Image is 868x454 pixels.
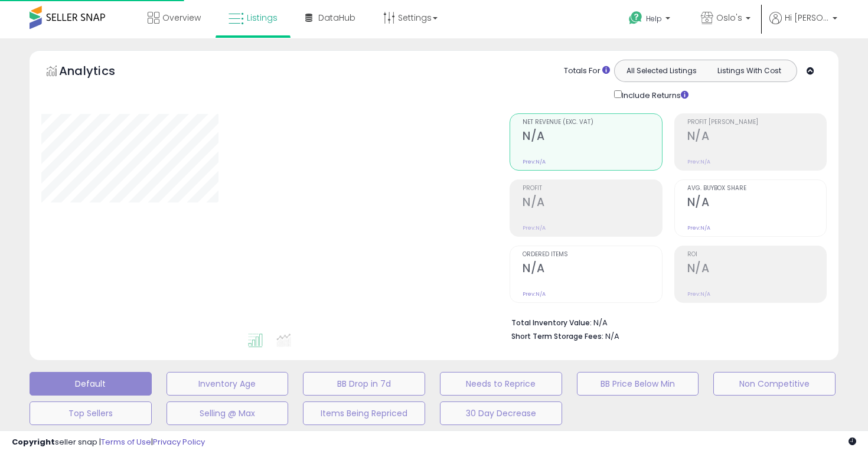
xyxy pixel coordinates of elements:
[511,331,603,341] b: Short Term Storage Fees:
[618,63,706,79] button: All Selected Listings
[605,88,703,102] div: Include Returns
[713,372,836,396] button: Non Competitive
[167,401,289,425] button: Selling @ Max
[523,185,661,192] span: Profit
[440,401,562,425] button: 30 Day Decrease
[303,401,425,425] button: Items Being Repriced
[247,12,278,24] span: Listings
[687,290,710,298] small: Prev: N/A
[523,290,546,298] small: Prev: N/A
[440,372,562,396] button: Needs to Reprice
[716,12,742,24] span: Oslo's
[628,11,643,25] i: Get Help
[523,224,546,231] small: Prev: N/A
[619,2,682,38] a: Help
[523,262,661,277] h2: N/A
[564,66,610,77] div: Totals For
[523,195,661,211] h2: N/A
[646,14,662,24] span: Help
[511,315,818,329] li: N/A
[605,331,619,342] span: N/A
[523,158,546,165] small: Prev: N/A
[705,63,793,79] button: Listings With Cost
[687,195,826,211] h2: N/A
[318,12,355,24] span: DataHub
[12,437,205,448] div: seller snap | |
[303,372,425,396] button: BB Drop in 7d
[687,158,710,165] small: Prev: N/A
[769,12,837,38] a: Hi [PERSON_NAME]
[30,372,152,396] button: Default
[523,119,661,126] span: Net Revenue (Exc. VAT)
[785,12,829,24] span: Hi [PERSON_NAME]
[523,252,661,258] span: Ordered Items
[30,401,152,425] button: Top Sellers
[59,63,138,82] h5: Analytics
[687,224,710,231] small: Prev: N/A
[577,372,699,396] button: BB Price Below Min
[523,129,661,145] h2: N/A
[167,372,289,396] button: Inventory Age
[687,252,826,258] span: ROI
[162,12,201,24] span: Overview
[687,262,826,277] h2: N/A
[12,436,55,448] strong: Copyright
[511,318,592,328] b: Total Inventory Value:
[687,129,826,145] h2: N/A
[687,119,826,126] span: Profit [PERSON_NAME]
[687,185,826,192] span: Avg. Buybox Share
